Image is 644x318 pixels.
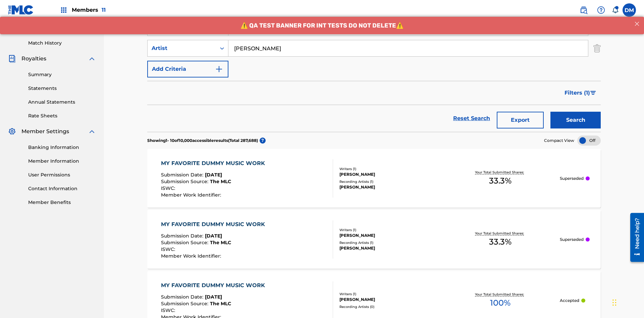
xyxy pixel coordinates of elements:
[450,111,493,126] a: Reset Search
[161,192,223,198] span: Member Work Identifier :
[147,149,601,208] a: MY FAVORITE DUMMY MUSIC WORKSubmission Date:[DATE]Submission Source:The MLCISWC:Member Work Ident...
[161,301,210,307] span: Submission Source :
[560,85,601,101] button: Filters (1)
[560,298,579,304] p: Accepted
[8,5,34,15] img: MLC Logo
[161,172,205,178] span: Submission Date :
[147,61,228,77] button: Add Criteria
[339,184,441,190] div: [PERSON_NAME]
[339,245,441,251] div: [PERSON_NAME]
[161,178,210,184] span: Submission Source :
[610,286,644,318] iframe: Chat Widget
[475,170,526,175] p: Your Total Submitted Shares:
[28,85,96,92] a: Statements
[339,232,441,238] div: [PERSON_NAME]
[497,112,544,128] button: Export
[580,6,588,14] img: search
[28,112,96,119] a: Rate Sheets
[339,179,441,184] div: Recording Artists ( 1 )
[161,159,268,167] div: MY FAVORITE DUMMY MUSIC WORK
[623,3,636,17] div: User Menu
[72,6,106,14] span: Members
[147,210,601,269] a: MY FAVORITE DUMMY MUSIC WORKSubmission Date:[DATE]Submission Source:The MLCISWC:Member Work Ident...
[205,172,222,178] span: [DATE]
[240,5,404,12] span: ⚠️ QA TEST BANNER FOR INT TESTS DO NOT DELETE⚠️
[88,55,96,63] img: expand
[28,185,96,192] a: Contact Information
[161,307,177,313] span: ISWC :
[88,127,96,136] img: expand
[28,199,96,206] a: Member Benefits
[489,175,512,187] span: 33.3 %
[339,240,441,245] div: Recording Artists ( 1 )
[577,3,590,17] a: Public Search
[339,297,441,303] div: [PERSON_NAME]
[594,3,608,17] div: Help
[612,293,616,313] div: Drag
[544,138,574,144] span: Compact View
[490,297,511,309] span: 100 %
[28,144,96,151] a: Banking Information
[205,294,222,300] span: [DATE]
[550,112,601,128] button: Search
[593,40,601,57] img: Delete Criterion
[205,233,222,239] span: [DATE]
[565,89,590,97] span: Filters ( 1 )
[28,40,96,47] a: Match History
[339,166,441,171] div: Writers ( 1 )
[60,6,68,14] img: Top Rightsholders
[161,294,205,300] span: Submission Date :
[21,55,46,63] span: Royalties
[210,240,231,246] span: The MLC
[339,171,441,177] div: [PERSON_NAME]
[102,7,106,13] span: 11
[590,91,596,95] img: filter
[215,65,223,73] img: 9d2ae6d4665cec9f34b9.svg
[161,253,223,259] span: Member Work Identifier :
[625,210,644,265] iframe: Resource Center
[28,99,96,106] a: Annual Statements
[475,231,526,236] p: Your Total Submitted Shares:
[161,281,268,289] div: MY FAVORITE DUMMY MUSIC WORK
[560,236,584,243] p: Superseded
[339,227,441,232] div: Writers ( 1 )
[152,44,212,52] div: Artist
[161,233,205,239] span: Submission Date :
[8,55,16,63] img: Royalties
[210,178,231,184] span: The MLC
[260,138,266,144] span: ?
[161,246,177,252] span: ISWC :
[339,304,441,309] div: Recording Artists ( 0 )
[597,6,605,14] img: help
[8,127,16,136] img: Member Settings
[210,301,231,307] span: The MLC
[28,71,96,78] a: Summary
[147,138,258,144] p: Showing 1 - 10 of 10,000 accessible results (Total 287,688 )
[339,291,441,297] div: Writers ( 1 )
[161,220,268,228] div: MY FAVORITE DUMMY MUSIC WORK
[475,292,526,297] p: Your Total Submitted Shares:
[28,171,96,178] a: User Permissions
[161,240,210,246] span: Submission Source :
[161,185,177,191] span: ISWC :
[28,158,96,165] a: Member Information
[21,127,69,136] span: Member Settings
[560,175,584,181] p: Superseded
[612,7,619,13] div: Notifications
[489,236,512,248] span: 33.3 %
